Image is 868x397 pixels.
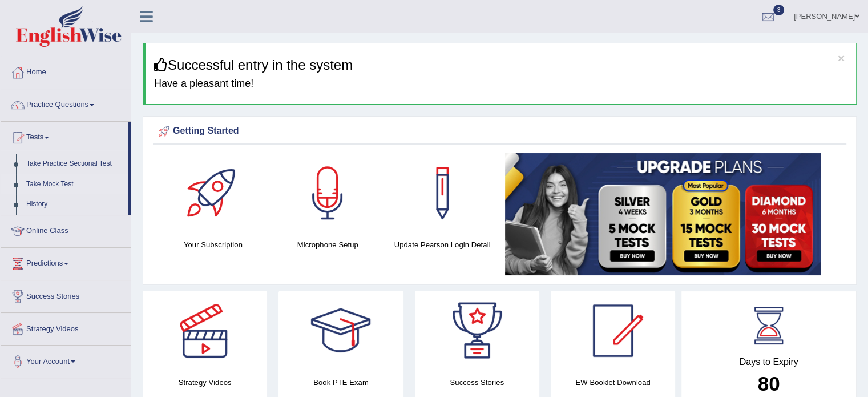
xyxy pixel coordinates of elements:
[1,313,131,342] a: Strategy Videos
[391,239,494,251] h4: Update Pearson Login Detail
[551,376,675,388] h4: EW Booklet Download
[758,372,780,395] b: 80
[21,194,128,215] a: History
[694,357,843,367] h4: Days to Expiry
[162,239,265,251] h4: Your Subscription
[1,122,128,150] a: Tests
[21,154,128,174] a: Take Practice Sectional Test
[276,239,380,251] h4: Microphone Setup
[278,376,403,388] h4: Book PTE Exam
[1,346,131,374] a: Your Account
[1,57,131,85] a: Home
[154,78,847,90] h4: Have a pleasant time!
[1,280,131,309] a: Success Stories
[156,123,843,140] div: Getting Started
[1,248,131,276] a: Predictions
[1,89,131,118] a: Practice Questions
[505,153,821,275] img: small5.jpg
[21,174,128,195] a: Take Mock Test
[143,376,267,388] h4: Strategy Videos
[773,5,785,15] span: 3
[838,52,845,64] button: ×
[154,58,847,73] h3: Successful entry in the system
[415,376,539,388] h4: Success Stories
[1,215,131,244] a: Online Class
